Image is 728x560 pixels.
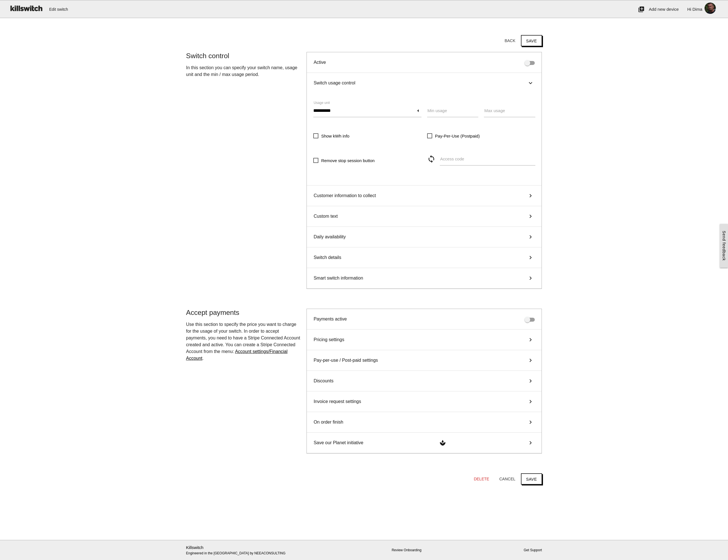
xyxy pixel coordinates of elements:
[526,439,535,446] i: keyboard_arrow_right
[526,192,535,199] i: keyboard_arrow_right
[649,7,679,12] span: Add new device
[314,234,346,240] span: Daily availability
[524,548,542,552] a: Get Support
[314,419,343,426] span: On order finish
[521,473,542,485] button: Save
[314,439,363,446] span: Save our Planet initiative
[427,155,440,163] i: sync
[186,545,204,550] a: Killswitch
[314,213,338,220] span: Custom text
[526,378,535,384] i: keyboard_arrow_right
[438,439,447,446] i: spa
[687,7,691,12] span: Hi
[314,336,344,343] span: Pricing settings
[314,275,363,282] span: Smart switch information
[186,309,240,316] span: Accept payments
[521,35,542,46] button: Save
[500,36,520,46] button: Back
[526,398,535,405] i: keyboard_arrow_right
[526,336,535,343] i: keyboard_arrow_right
[186,349,288,361] a: /
[527,79,534,87] i: keyboard_arrow_right
[495,474,520,484] button: Cancel
[427,132,480,140] span: Pay-Per-Use (Postpaid)
[313,132,349,140] span: Show kWh info
[314,80,355,86] span: Switch usage control
[526,234,535,240] i: keyboard_arrow_right
[186,322,300,354] span: Use this section to specify the price you want to charge for the usage of your switch. In order t...
[313,157,375,164] span: Remove stop session button
[314,398,361,405] span: Invoice request settings
[314,357,378,364] span: Pay-per-use / Post-paid settings
[526,419,535,426] i: keyboard_arrow_right
[392,548,421,552] a: Review Onboarding
[692,7,702,12] span: Dima
[186,52,229,60] span: Switch control
[702,0,718,16] img: ACg8ocJlro-m8l2PRHv0Wn7nMlkzknwuxRg7uOoPLD6wZc5zM9M2_daedw=s96-c
[8,0,44,16] img: ks-logo-black-160-b.png
[484,108,505,114] label: Max usage
[314,254,341,261] span: Switch details
[720,224,728,267] a: Send feedback
[526,254,535,261] i: keyboard_arrow_right
[440,156,535,162] label: Access code
[314,378,333,384] span: Discounts
[314,192,376,199] span: Customer information to collect
[49,0,68,18] span: Edit switch
[186,544,301,556] p: Engineered in the [GEOGRAPHIC_DATA] by NEEACONSULTING
[186,321,301,362] p: .
[314,60,326,65] span: Active
[235,349,268,354] span: Account settings
[469,474,494,484] button: Delete
[638,0,645,18] i: add_to_photos
[526,213,535,220] i: keyboard_arrow_right
[526,275,535,282] i: keyboard_arrow_right
[427,108,447,114] label: Min usage
[526,357,535,364] i: keyboard_arrow_right
[314,317,347,321] span: Payments active
[314,100,330,105] label: Usage unit
[186,64,301,78] p: In this section you can specify your switch name, usage unit and the min / max usage period.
